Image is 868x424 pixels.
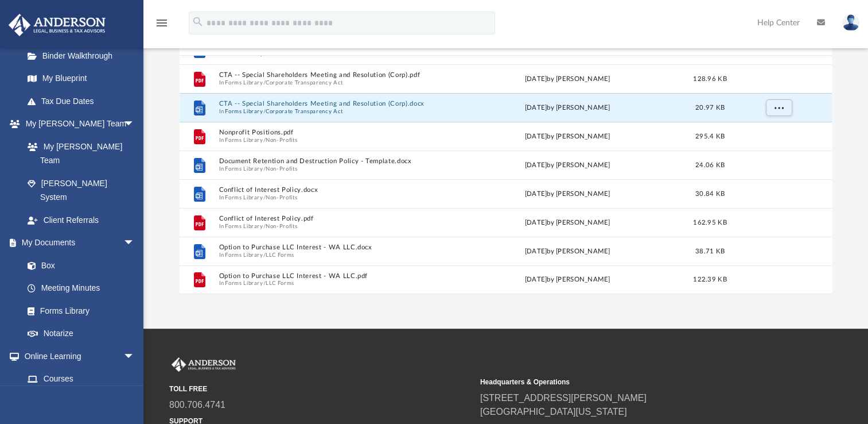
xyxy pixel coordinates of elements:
span: 20.97 KB [695,105,725,111]
i: menu [155,16,169,30]
div: [DATE] by [PERSON_NAME] [453,160,682,171]
small: Headquarters & Operations [480,377,783,387]
img: Anderson Advisors Platinum Portal [5,14,109,36]
span: 295.4 KB [695,133,725,140]
button: Corporate Transparency Act [266,108,343,115]
button: Non-Profits [266,165,297,173]
i: search [192,16,204,28]
span: In [219,194,448,202]
a: My [PERSON_NAME] Team [16,135,141,172]
button: Non-Profits [266,194,297,202]
div: [DATE] by [PERSON_NAME] [453,132,682,142]
a: Meeting Minutes [16,277,146,300]
a: My [PERSON_NAME] Teamarrow_drop_down [8,113,146,136]
img: User Pic [842,14,859,31]
span: / [263,252,266,259]
span: In [219,108,448,115]
button: LLC Forms [266,280,294,287]
span: 162.95 KB [693,219,726,226]
button: Conflict of Interest Policy.docx [219,186,448,194]
span: / [263,108,266,115]
button: Forms Library [225,194,263,202]
a: My Blueprint [16,67,146,90]
div: [DATE] by [PERSON_NAME] [453,218,682,228]
span: In [219,280,448,287]
span: / [263,280,266,287]
div: [DATE] by [PERSON_NAME] [453,103,682,113]
button: Non-Profits [266,137,297,144]
span: 24.06 KB [695,162,725,168]
span: / [263,165,266,173]
a: [PERSON_NAME] System [16,172,146,209]
a: Box [16,254,141,277]
span: arrow_drop_down [123,232,146,255]
a: Courses [16,368,146,391]
button: Option to Purchase LLC Interest - WA LLC.pdf [219,272,448,280]
a: [STREET_ADDRESS][PERSON_NAME] [480,393,647,403]
div: [DATE] by [PERSON_NAME] [453,74,682,84]
button: Conflict of Interest Policy.pdf [219,215,448,222]
button: Document Retention and Destruction Policy - Template.docx [219,157,448,165]
a: menu [155,22,169,30]
a: Notarize [16,322,146,345]
div: [DATE] by [PERSON_NAME] [453,275,682,285]
a: 800.706.4741 [169,400,225,410]
span: In [219,137,448,144]
span: 122.39 KB [693,276,726,283]
span: arrow_drop_down [123,113,146,136]
button: Option to Purchase LLC Interest - WA LLC.docx [219,244,448,251]
button: Forms Library [225,252,263,259]
span: In [219,223,448,230]
a: [GEOGRAPHIC_DATA][US_STATE] [480,407,627,417]
span: arrow_drop_down [123,345,146,368]
span: / [263,137,266,144]
span: In [219,79,448,87]
a: Client Referrals [16,209,146,232]
button: Forms Library [225,223,263,230]
small: TOLL FREE [169,384,472,394]
span: / [263,194,266,202]
span: / [263,223,266,230]
div: [DATE] by [PERSON_NAME] [453,246,682,257]
span: 38.71 KB [695,248,725,255]
button: More options [766,99,792,117]
button: Forms Library [225,165,263,173]
span: In [219,252,448,259]
button: Forms Library [225,280,263,287]
button: CTA -- Special Shareholders Meeting and Resolution (Corp).pdf [219,71,448,79]
img: Anderson Advisors Platinum Portal [169,357,238,372]
button: CTA -- Special Shareholders Meeting and Resolution (Corp).docx [219,100,448,107]
div: [DATE] by [PERSON_NAME] [453,189,682,199]
a: My Documentsarrow_drop_down [8,232,146,255]
span: / [263,79,266,87]
a: Online Learningarrow_drop_down [8,345,146,368]
button: Forms Library [225,137,263,144]
span: In [219,165,448,173]
button: Non-Profits [266,223,297,230]
button: Forms Library [225,108,263,115]
span: 30.84 KB [695,191,725,197]
a: Binder Walkthrough [16,44,152,67]
button: Nonprofit Positions.pdf [219,129,448,136]
div: grid [180,56,832,294]
button: Forms Library [225,79,263,87]
button: LLC Forms [266,252,294,259]
button: Corporate Transparency Act [266,79,343,87]
a: Tax Due Dates [16,90,152,113]
a: Forms Library [16,299,141,322]
span: 128.96 KB [693,76,726,82]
